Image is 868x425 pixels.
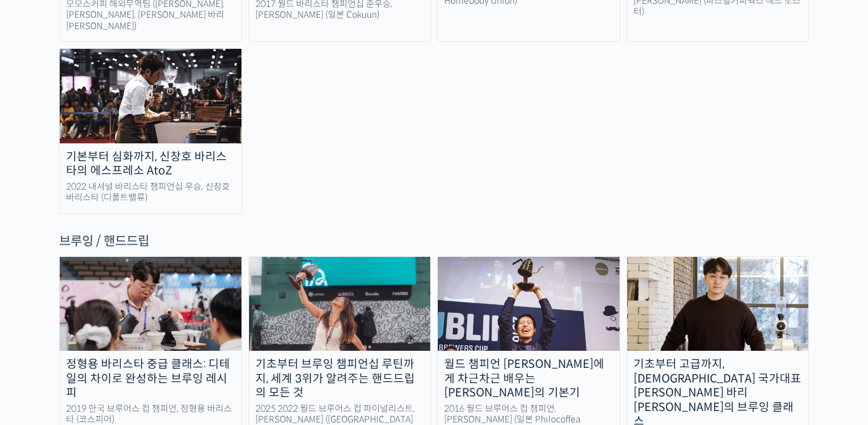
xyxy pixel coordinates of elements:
div: 2022 내셔널 바리스타 챔피언십 우승, 신창호 바리스타 (디폴트밸류) [60,181,241,204]
div: 기본부터 심화까지, 신창호 바리스타의 에스프레소 AtoZ [60,150,241,178]
img: sanghopark-thumbnail.jpg [627,257,809,351]
div: 브루잉 / 핸드드립 [59,233,809,250]
div: 정형용 바리스타 중급 클래스: 디테일의 차이로 완성하는 브루잉 레시피 [60,357,241,400]
img: advanced-brewing_course-thumbnail.jpeg [60,257,241,351]
a: 기본부터 심화까지, 신창호 바리스타의 에스프레소 AtoZ 2022 내셔널 바리스타 챔피언십 우승, 신창호 바리스타 (디폴트밸류) [59,48,242,213]
img: from-brewing-basics-to-competition_course-thumbnail.jpg [249,257,431,351]
img: changhoshin_thumbnail2.jpeg [60,49,241,143]
div: 기초부터 브루잉 챔피언십 루틴까지, 세계 3위가 알려주는 핸드드립의 모든 것 [249,357,431,400]
div: 월드 챔피언 [PERSON_NAME]에게 차근차근 배우는 [PERSON_NAME]의 기본기 [438,357,620,400]
img: fundamentals-of-brewing_course-thumbnail.jpeg [438,257,620,351]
